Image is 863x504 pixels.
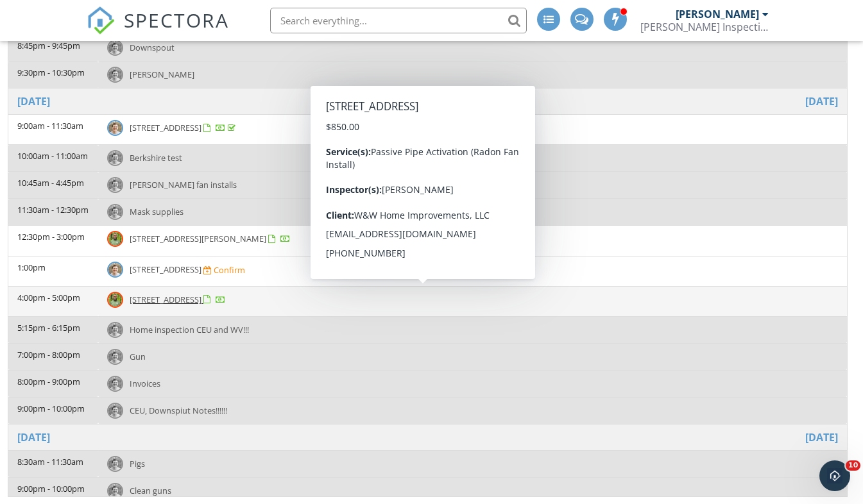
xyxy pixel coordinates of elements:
[819,460,850,491] iframe: Intercom live chat
[8,256,98,286] td: 1:00pm
[107,120,123,136] img: 866bcc763a8942918df087d46a3aed48.jpeg
[107,67,123,83] img: 866bcc763a8942918df087d46a3aed48.jpeg
[130,351,146,362] span: Gun
[130,485,171,496] span: Clean guns
[107,349,123,365] img: 866bcc763a8942918df087d46a3aed48.jpeg
[107,403,123,419] img: 866bcc763a8942918df087d46a3aed48.jpeg
[107,292,123,308] img: 282103515_1373676629771264_1950377199176178776_n.jpg
[130,405,227,416] span: CEU, Downspiut Notes!!!!!!
[107,40,123,56] img: 866bcc763a8942918df087d46a3aed48.jpeg
[130,206,184,217] span: Mask supplies
[8,370,98,397] td: 8:00pm - 9:00pm
[130,152,182,164] span: Berkshire test
[8,199,98,226] td: 11:30am - 12:30pm
[124,6,229,33] span: SPECTORA
[107,376,123,392] img: 866bcc763a8942918df087d46a3aed48.jpeg
[107,204,123,220] img: 866bcc763a8942918df087d46a3aed48.jpeg
[130,122,238,133] a: [STREET_ADDRESS]
[130,42,175,53] span: Downspout
[214,265,245,275] div: Confirm
[8,62,98,88] td: 9:30pm - 10:30pm
[8,397,98,424] td: 9:00pm - 10:00pm
[130,69,194,80] span: [PERSON_NAME]
[8,145,98,172] td: 10:00am - 11:00am
[805,94,838,109] a: Go to September 26, 2025
[107,177,123,193] img: 866bcc763a8942918df087d46a3aed48.jpeg
[107,483,123,499] img: 866bcc763a8942918df087d46a3aed48.jpeg
[107,262,123,278] img: 866bcc763a8942918df087d46a3aed48.jpeg
[130,122,201,133] span: [STREET_ADDRESS]
[107,456,123,472] img: 866bcc763a8942918df087d46a3aed48.jpeg
[846,460,860,471] span: 10
[8,172,98,199] td: 10:45am - 4:45pm
[8,35,98,62] td: 8:45pm - 9:45pm
[8,316,98,343] td: 5:15pm - 6:15pm
[8,424,847,450] th: Go to September 27, 2025
[676,8,759,21] div: [PERSON_NAME]
[130,378,160,389] span: Invoices
[107,150,123,166] img: 866bcc763a8942918df087d46a3aed48.jpeg
[8,477,98,504] td: 9:00pm - 10:00pm
[130,294,201,305] span: [STREET_ADDRESS]
[8,343,98,370] td: 7:00pm - 8:00pm
[130,179,237,190] span: [PERSON_NAME] fan installs
[17,430,50,445] a: Go to September 27, 2025
[17,94,50,109] a: Go to September 26, 2025
[8,115,98,145] td: 9:00am - 11:30am
[8,450,98,477] td: 8:30am - 11:30am
[130,458,145,469] span: Pigs
[130,294,226,305] a: [STREET_ADDRESS]
[203,264,245,276] a: Confirm
[130,264,201,275] span: [STREET_ADDRESS]
[87,17,229,44] a: SPECTORA
[8,88,847,115] th: Go to September 26, 2025
[130,264,203,275] a: [STREET_ADDRESS]
[107,231,123,247] img: 282103515_1373676629771264_1950377199176178776_n.jpg
[130,233,291,244] a: [STREET_ADDRESS][PERSON_NAME]
[270,8,527,33] input: Search everything...
[805,430,838,445] a: Go to September 27, 2025
[130,324,249,335] span: Home inspection CEU and WV!!!
[8,286,98,316] td: 4:00pm - 5:00pm
[8,226,98,256] td: 12:30pm - 3:00pm
[640,21,769,33] div: Williams Inspection Services, LLC
[107,322,123,338] img: 866bcc763a8942918df087d46a3aed48.jpeg
[87,6,115,35] img: The Best Home Inspection Software - Spectora
[130,233,266,244] span: [STREET_ADDRESS][PERSON_NAME]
